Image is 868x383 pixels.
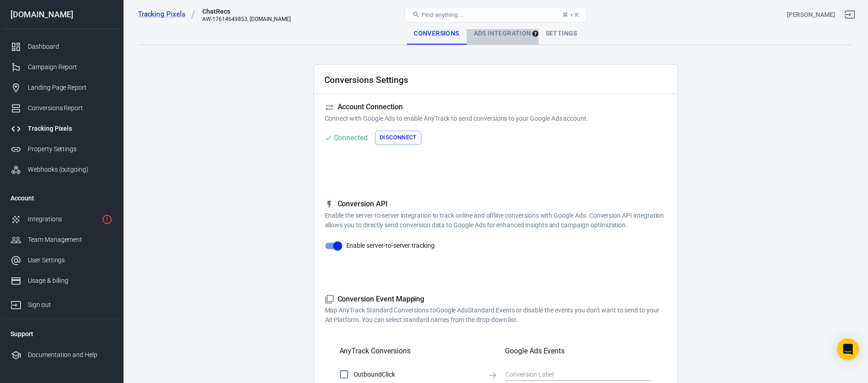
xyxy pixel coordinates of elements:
div: Documentation and Help [28,350,113,360]
a: Property Settings [3,139,120,159]
h5: Account Connection [325,102,667,112]
div: Usage & billing [28,276,113,286]
div: Property Settings [28,144,113,154]
div: User Settings [28,255,113,265]
div: Webhooks (outgoing) [28,165,113,174]
li: Account [3,187,120,209]
a: Webhooks (outgoing) [3,159,120,180]
span: OutboundClick [354,370,481,379]
div: Integrations [28,214,98,224]
a: Sign out [839,4,861,26]
div: Team Management [28,235,113,245]
a: Team Management [3,230,120,250]
a: Dashboard [3,36,120,57]
svg: 5 networks not verified yet [102,214,113,225]
a: Tracking Pixels [138,10,195,19]
a: Tracking Pixels [3,118,120,139]
div: ChatRecs [202,7,291,16]
span: Find anything... [421,11,463,18]
a: Conversions Report [3,98,120,118]
h5: Conversion Event Mapping [325,295,667,304]
a: Sign out [3,291,120,315]
div: Landing Page Report [28,83,113,92]
div: Conversions [406,23,466,45]
li: Support [3,323,120,345]
div: ⌘ + K [562,11,579,18]
div: [DOMAIN_NAME] [3,10,120,19]
a: Campaign Report [3,57,120,77]
div: Account id: 2Wh9Wd14 [787,10,835,20]
a: Landing Page Report [3,77,120,98]
h5: AnyTrack Conversions [339,347,411,356]
div: Settings [539,23,585,45]
h5: Conversion API [325,199,667,209]
div: Conversions Report [28,103,113,113]
button: Disconnect [375,131,421,145]
div: Dashboard [28,42,113,51]
div: Connected [334,132,368,143]
h2: Conversions Settings [324,75,408,85]
button: Find anything...⌘ + K [405,7,587,22]
div: Campaign Report [28,62,113,72]
a: Integrations [3,209,120,230]
p: Connect with Google Ads to enable AnyTrack to send conversions to your Google Ads account. [325,114,667,123]
a: User Settings [3,250,120,271]
input: Conversion Label [505,368,638,380]
div: Tooltip anchor [531,30,539,38]
span: Enable server-to-server tracking [346,241,435,250]
div: Sign out [28,300,113,310]
a: Usage & billing [3,271,120,291]
p: Map AnyTrack Standard Conversions to Google Ads Standard Events or disable the events you don't w... [325,306,667,325]
div: Tracking Pixels [28,124,113,133]
p: Enable the server-to-server integration to track online and offline conversions with Google Ads. ... [325,211,667,230]
h5: Google Ads Events [505,347,652,356]
div: Open Intercom Messenger [837,338,859,360]
div: Ads Integration [467,23,539,45]
div: AW-17614649853, chatrecs.com [202,16,291,22]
